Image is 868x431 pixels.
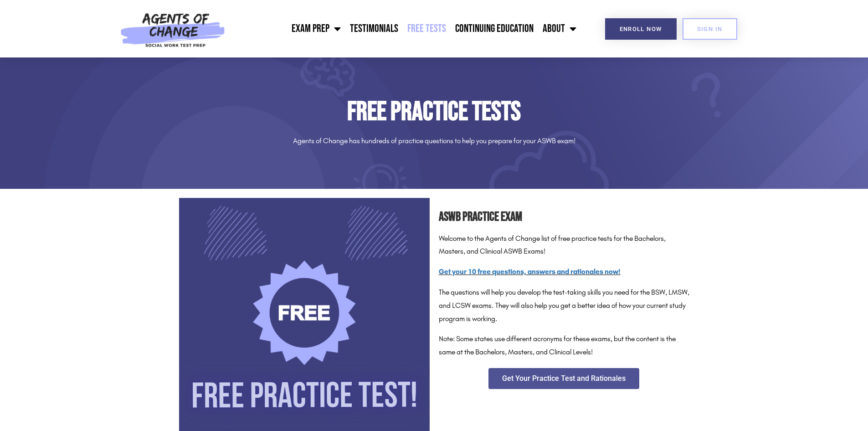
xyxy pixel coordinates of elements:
a: Testimonials [345,17,403,40]
a: Free Tests [403,17,451,40]
p: Note: Some states use different acronyms for these exams, but the content is the same at the Bach... [439,332,689,359]
p: Welcome to the Agents of Change list of free practice tests for the Bachelors, Masters, and Clini... [439,232,689,259]
h2: ASWB Practice Exam [439,207,689,228]
nav: Menu [230,17,581,40]
span: Get Your Practice Test and Rationales [502,375,626,382]
span: SIGN IN [697,26,723,32]
a: Enroll Now [605,18,677,40]
p: The questions will help you develop the test-taking skills you need for the BSW, LMSW, and LCSW e... [439,286,689,325]
a: About [538,17,581,40]
a: Get your 10 free questions, answers and rationales now! [439,267,621,276]
a: Get Your Practice Test and Rationales [488,368,639,389]
a: SIGN IN [683,18,737,40]
a: Continuing Education [451,17,538,40]
p: Agents of Change has hundreds of practice questions to help you prepare for your ASWB exam! [179,135,689,148]
span: Enroll Now [620,26,662,32]
a: Exam Prep [287,17,345,40]
h1: Free Practice Tests [179,99,689,125]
